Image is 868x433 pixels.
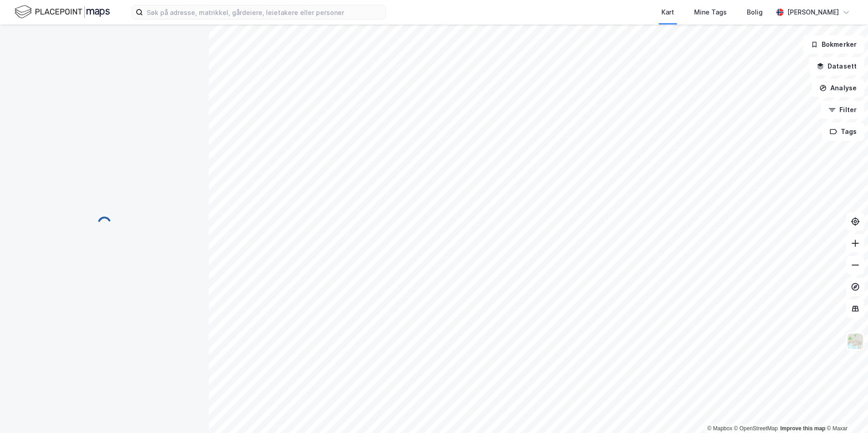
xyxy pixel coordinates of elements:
[821,101,864,119] button: Filter
[694,7,727,18] div: Mine Tags
[661,7,674,18] div: Kart
[803,35,864,54] button: Bokmerker
[747,7,763,18] div: Bolig
[812,79,864,97] button: Analyse
[822,123,864,141] button: Tags
[97,216,112,231] img: spinner.a6d8c91a73a9ac5275cf975e30b51cfb.svg
[707,425,732,432] a: Mapbox
[809,57,864,75] button: Datasett
[823,389,868,433] iframe: Chat Widget
[780,425,825,432] a: Improve this map
[847,333,864,350] img: Z
[15,4,110,20] img: logo.f888ab2527a4732fd821a326f86c7f29.svg
[787,7,839,18] div: [PERSON_NAME]
[143,5,385,19] input: Søk på adresse, matrikkel, gårdeiere, leietakere eller personer
[734,425,778,432] a: OpenStreetMap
